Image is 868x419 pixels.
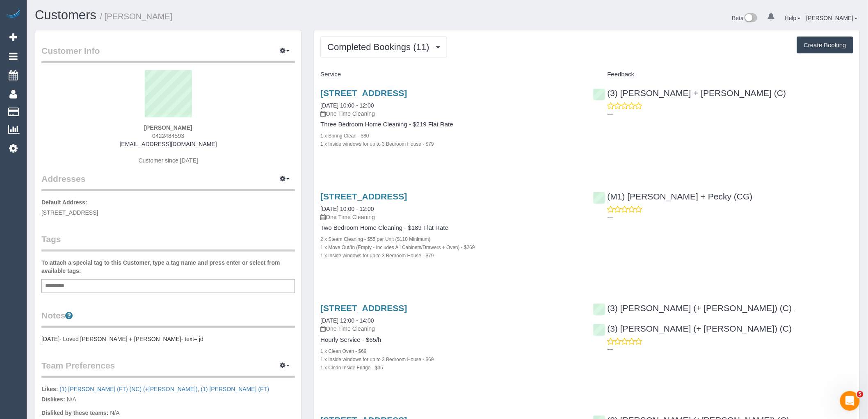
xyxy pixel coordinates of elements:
[110,410,119,416] span: N/A
[152,133,184,139] span: 0422484593
[41,259,295,275] label: To attach a special tag to this Customer, type a tag name and press enter or select from availabl...
[320,245,475,250] small: 1 x Move Out/In (Empty - Includes All Cabinets/Drawers + Oven) - $269
[59,386,199,392] span: ,
[608,213,853,222] p: ---
[593,192,753,201] a: (M1) [PERSON_NAME] + Pecky (CG)
[320,192,407,201] a: [STREET_ADDRESS]
[41,385,58,393] label: Likes:
[320,206,374,212] a: [DATE] 10:00 - 12:00
[320,325,580,333] p: One Time Cleaning
[320,133,369,139] small: 1 x Spring Clean - $80
[41,45,295,63] legend: Customer Info
[785,15,801,21] a: Help
[608,110,853,118] p: ---
[857,391,863,398] span: 5
[806,15,858,21] a: [PERSON_NAME]
[5,8,21,20] img: Automaid Logo
[320,102,374,109] a: [DATE] 10:00 - 12:00
[320,303,407,313] a: [STREET_ADDRESS]
[840,391,860,411] iframe: Intercom live chat
[320,141,434,147] small: 1 x Inside windows for up to 3 Bedroom House - $79
[320,337,580,343] h4: Hourly Service - $65/h
[732,15,758,21] a: Beta
[320,121,580,128] h4: Three Bedroom Home Cleaning - $219 Flat Rate
[608,345,853,353] p: ---
[201,386,269,392] a: (1) [PERSON_NAME] (FT)
[320,317,374,324] a: [DATE] 12:00 - 14:00
[320,357,434,362] small: 1 x Inside windows for up to 3 Bedroom House - $69
[593,71,853,78] h4: Feedback
[41,335,295,343] pre: [DATE]- Loved [PERSON_NAME] + [PERSON_NAME]- text= jd
[139,157,198,164] span: Customer since [DATE]
[144,124,192,131] strong: [PERSON_NAME]
[41,209,98,216] span: [STREET_ADDRESS]
[320,37,447,57] button: Completed Bookings (11)
[320,224,580,231] h4: Two Bedroom Home Cleaning - $189 Flat Rate
[41,395,65,403] label: Dislikes:
[327,42,433,52] span: Completed Bookings (11)
[35,8,96,22] a: Customers
[320,213,580,221] p: One Time Cleaning
[593,88,786,98] a: (3) [PERSON_NAME] + [PERSON_NAME] (C)
[793,306,795,312] span: ,
[320,348,366,354] small: 1 x Clean Oven - $69
[320,236,430,242] small: 2 x Steam Cleaning - $55 per Unit ($110 Minimum)
[41,233,295,252] legend: Tags
[320,88,407,98] a: [STREET_ADDRESS]
[593,303,792,313] a: (3) [PERSON_NAME] (+ [PERSON_NAME]) (C)
[41,359,295,378] legend: Team Preferences
[744,13,757,24] img: New interface
[59,386,197,392] a: (1) [PERSON_NAME] (FT) (NC) (+[PERSON_NAME])
[41,309,295,328] legend: Notes
[66,396,76,403] span: N/A
[41,409,108,417] label: Disliked by these teams:
[593,324,792,333] a: (3) [PERSON_NAME] (+ [PERSON_NAME]) (C)
[320,71,580,78] h4: Service
[320,365,383,371] small: 1 x Clean Inside Fridge - $35
[41,198,87,206] label: Default Address:
[120,141,217,147] a: [EMAIL_ADDRESS][DOMAIN_NAME]
[320,110,580,118] p: One Time Cleaning
[320,253,434,259] small: 1 x Inside windows for up to 3 Bedroom House - $79
[100,12,173,21] small: / [PERSON_NAME]
[797,37,853,54] button: Create Booking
